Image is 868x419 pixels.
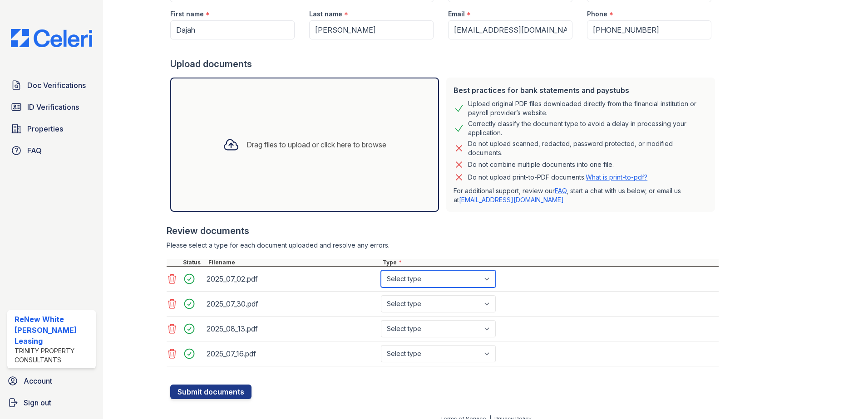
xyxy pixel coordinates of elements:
[587,10,607,19] label: Phone
[4,394,99,412] a: Sign out
[247,139,386,150] div: Drag files to upload or click here to browse
[468,99,708,117] div: Upload original PDF files downloaded directly from the financial institution or payroll provider’...
[7,120,96,138] a: Properties
[454,186,708,205] p: For additional support, review our , start a chat with us below, or email us at
[27,80,86,91] span: Doc Verifications
[27,145,42,156] span: FAQ
[170,58,719,70] div: Upload documents
[309,10,342,19] label: Last name
[468,139,708,157] div: Do not upload scanned, redacted, password protected, or modified documents.
[207,272,377,286] div: 2025_07_02.pdf
[459,196,564,204] a: [EMAIL_ADDRESS][DOMAIN_NAME]
[24,397,51,408] span: Sign out
[24,375,52,386] span: Account
[170,10,204,19] label: First name
[167,241,719,250] div: Please select a type for each document uploaded and resolve any errors.
[381,259,719,266] div: Type
[555,187,567,195] a: FAQ
[207,322,377,336] div: 2025_08_13.pdf
[167,224,719,237] div: Review documents
[448,10,465,19] label: Email
[170,385,252,399] button: Submit documents
[4,372,99,390] a: Account
[207,297,377,311] div: 2025_07_30.pdf
[586,173,647,181] a: What is print-to-pdf?
[27,102,79,112] span: ID Verifications
[468,119,708,137] div: Correctly classify the document type to avoid a delay in processing your application.
[207,346,377,361] div: 2025_07_16.pdf
[27,123,63,134] span: Properties
[15,314,92,346] div: ReNew White [PERSON_NAME] Leasing
[207,259,381,266] div: Filename
[7,141,96,160] a: FAQ
[7,98,96,116] a: ID Verifications
[7,76,96,94] a: Doc Verifications
[468,173,647,182] p: Do not upload print-to-PDF documents.
[15,346,92,365] div: Trinity Property Consultants
[4,29,99,47] img: CE_Logo_Blue-a8612792a0a2168367f1c8372b55b34899dd931a85d93a1a3d3e32e68fde9ad4.png
[468,159,614,170] div: Do not combine multiple documents into one file.
[181,259,207,266] div: Status
[454,85,708,96] div: Best practices for bank statements and paystubs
